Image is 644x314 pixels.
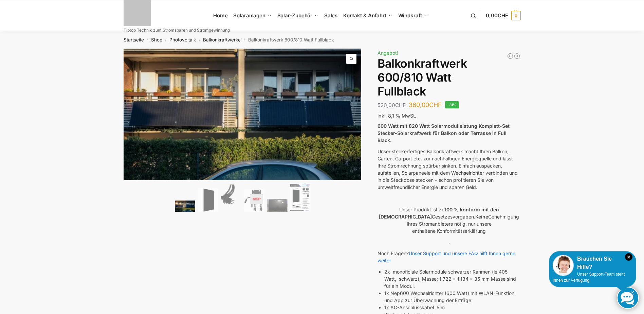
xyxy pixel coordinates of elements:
[267,199,288,212] img: Balkonkraftwerk 600/810 Watt Fullblack – Bild 5
[625,253,632,261] i: Schließen
[290,183,311,212] img: Balkonkraftwerk 600/810 Watt Fullblack – Bild 6
[196,37,203,43] span: /
[124,49,362,180] img: Balkonkraftwerk 600/810 Watt Fullblack 1
[378,123,510,143] strong: 600 Watt mit 820 Watt Solarmodulleistung Komplett-Set Stecker-Solarkraftwerk für Balkon oder Terr...
[221,185,241,212] img: Anschlusskabel-3meter_schweizer-stecker
[445,101,459,108] span: -31%
[553,272,625,283] span: Unser Support-Team steht Ihnen zur Verfügung
[244,189,264,212] img: NEP 800 Drosselbar auf 600 Watt
[378,148,520,191] p: Unser steckerfertiges Balkonkraftwerk macht Ihren Balkon, Garten, Carport etc. zur nachhaltigen E...
[486,12,508,19] span: 0,00
[151,37,162,42] a: Shop
[379,207,499,220] strong: 100 % konform mit den [DEMOGRAPHIC_DATA]
[378,239,520,246] p: .
[198,188,218,212] img: TommaTech Vorderseite
[175,200,195,212] img: 2 Balkonkraftwerke
[277,12,313,19] span: Solar-Zubehör
[384,268,520,290] li: 2x monoficiale Solarmodule schwarzer Rahmen (je 405 Watt, schwarz), Masse: 1.722 x 1.134 x 35 mm ...
[429,101,442,108] span: CHF
[378,50,398,56] span: Angebot!
[398,12,422,19] span: Windkraft
[378,206,520,234] p: Unser Produkt ist zu Gesetzesvorgaben. Genehmigung Ihres Stromanbieters nötig, nur unsere enthalt...
[378,113,416,119] span: inkl. 8,1 % MwSt.
[144,37,151,43] span: /
[241,37,248,43] span: /
[124,37,144,42] a: Startseite
[507,53,514,59] a: Balkonkraftwerk 445/600 Watt Bificial
[409,101,442,108] bdi: 360,00
[553,255,574,276] img: Customer service
[111,31,533,49] nav: Breadcrumb
[162,37,169,43] span: /
[395,102,406,108] span: CHF
[384,304,520,311] li: 1x AC-Anschlusskabel 5 m
[378,250,520,264] p: Noch Fragen?
[498,12,508,19] span: CHF
[340,0,395,31] a: Kontakt & Anfahrt
[553,255,632,271] div: Brauchen Sie Hilfe?
[169,37,196,42] a: Photovoltaik
[324,12,338,19] span: Sales
[395,0,431,31] a: Windkraft
[233,12,265,19] span: Solaranlagen
[321,0,340,31] a: Sales
[378,57,520,98] h1: Balkonkraftwerk 600/810 Watt Fullblack
[378,102,406,108] bdi: 520,00
[511,11,521,20] span: 0
[124,28,230,32] p: Tiptop Technik zum Stromsparen und Stromgewinnung
[203,37,241,42] a: Balkonkraftwerke
[378,250,515,263] a: Unser Support und unsere FAQ hilft Ihnen gerne weiter
[475,214,488,220] strong: Keine
[384,290,520,304] li: 1x Nep600 Wechselrichter (600 Watt) mit WLAN-Funktion und App zur Überwachung der Erträge
[274,0,321,31] a: Solar-Zubehör
[486,5,520,26] a: 0,00CHF 0
[343,12,386,19] span: Kontakt & Anfahrt
[514,53,520,59] a: Balkonkraftwerk 405/600 Watt erweiterbar
[231,0,274,31] a: Solaranlagen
